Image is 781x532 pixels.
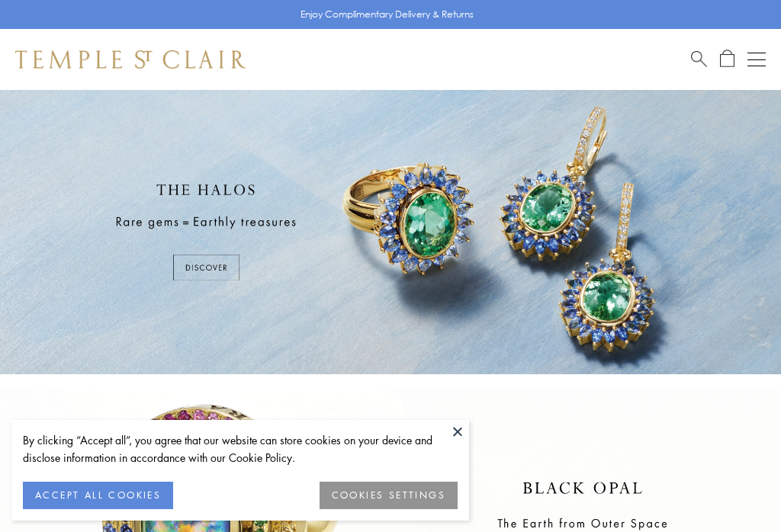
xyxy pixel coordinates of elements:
a: Search [691,50,707,69]
img: Temple St. Clair [15,50,246,69]
a: Open Shopping Bag [720,50,734,69]
button: Open navigation [747,50,766,69]
button: COOKIES SETTINGS [320,482,458,509]
p: Enjoy Complimentary Delivery & Returns [301,7,474,22]
div: By clicking “Accept all”, you agree that our website can store cookies on your device and disclos... [23,431,458,466]
iframe: Gorgias live chat messenger [705,460,766,517]
button: ACCEPT ALL COOKIES [23,482,173,509]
